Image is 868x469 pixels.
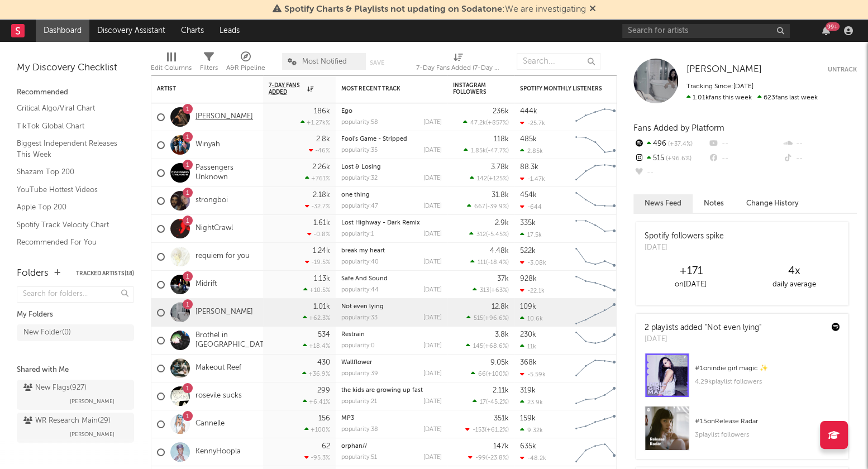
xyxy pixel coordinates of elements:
span: [PERSON_NAME] [70,428,115,441]
div: 368k [520,359,537,366]
div: 2.85k [520,147,543,155]
div: +6.41 % [303,398,330,405]
div: A&R Pipeline [226,47,265,80]
span: -18.4 % [488,260,507,266]
div: popularity: 33 [341,315,378,321]
div: popularity: 40 [341,259,379,265]
div: 430 [317,359,330,366]
span: 142 [477,176,487,182]
div: ( ) [473,286,509,294]
div: WR Research Main ( 29 ) [23,414,111,428]
div: one thing [341,192,442,198]
div: 186k [314,108,330,115]
div: 109k [520,303,536,310]
div: [DATE] [423,147,442,154]
span: [PERSON_NAME] [70,395,115,408]
div: 299 [317,387,330,394]
div: My Discovery Checklist [17,61,134,75]
span: Most Notified [302,58,347,65]
svg: Chart title [570,438,621,466]
svg: Chart title [570,243,621,271]
div: Spotify followers spike [645,231,724,242]
span: +857 % [488,120,507,126]
div: -- [708,151,782,166]
a: orphan// [341,443,367,449]
div: Shared with Me [17,363,134,377]
div: 62 [322,443,330,450]
span: : We are investigating [284,5,586,14]
div: daily average [742,278,846,291]
div: 11k [520,343,536,350]
span: -99 [475,455,486,461]
div: +36.9 % [302,370,330,377]
div: 12.8k [492,303,509,310]
div: popularity: 39 [341,371,378,377]
div: [DATE] [423,259,442,265]
div: 9.05k [490,359,509,366]
span: 313 [480,288,489,294]
div: A&R Pipeline [226,61,265,75]
a: Recommended For You [17,236,123,248]
div: -0.8 % [307,231,330,238]
div: +10.5 % [303,286,330,294]
a: [PERSON_NAME] [195,308,253,317]
button: Untrack [828,64,857,75]
div: [DATE] [423,427,442,433]
a: #15onRelease Radar3playlist followers [636,406,848,459]
div: 37k [497,275,509,283]
div: Lost Highway - Dark Remix [341,220,442,226]
a: Biggest Independent Releases This Week [17,137,123,160]
div: 7-Day Fans Added (7-Day Fans Added) [416,61,500,75]
a: Lost & Losing [341,164,381,170]
span: +63 % [491,288,507,294]
div: 156 [318,415,330,422]
div: Fool's Game - Stripped [341,136,442,142]
div: [DATE] [423,287,442,293]
a: break my heart [341,248,385,254]
a: Passengers Unknown [195,164,257,183]
div: 118k [494,136,509,143]
span: 17 [480,399,486,405]
div: ( ) [469,231,509,238]
div: 10.6k [520,315,543,322]
div: [DATE] [423,343,442,349]
div: 515 [633,151,708,166]
div: New Folder ( 0 ) [23,326,71,339]
a: one thing [341,192,370,198]
div: 2.18k [313,192,330,199]
div: My Folders [17,308,134,322]
div: -95.3 % [304,454,330,461]
span: 1.85k [471,148,486,154]
button: News Feed [633,194,693,213]
a: Cannelle [195,419,225,429]
div: -48.2k [520,454,546,462]
a: Fool's Game - Stripped [341,136,407,142]
div: popularity: 1 [341,231,374,237]
input: Search for artists [622,24,790,38]
div: 335k [520,219,536,227]
div: -- [633,166,708,180]
a: New Folder(0) [17,324,134,341]
a: [PERSON_NAME] [195,112,253,122]
div: 2.26k [312,164,330,171]
div: popularity: 44 [341,287,379,293]
div: popularity: 47 [341,203,378,209]
button: Notes [693,194,735,213]
a: YouTube Hottest Videos [17,184,123,196]
input: Search... [517,53,600,70]
span: -23.8 % [488,455,507,461]
div: 454k [520,192,537,199]
div: -- [783,137,857,151]
div: the kids are growing up fast [341,387,442,394]
div: MP3 [341,415,442,422]
div: -5.59k [520,371,546,378]
div: orphan// [341,443,442,449]
div: -25.7k [520,119,545,127]
div: 1.13k [314,275,330,283]
div: ( ) [473,398,509,405]
div: Folders [17,267,49,280]
div: Edit Columns [151,47,192,80]
svg: Chart title [570,159,621,187]
a: Winyah [195,140,220,150]
div: +1.27k % [301,119,330,126]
